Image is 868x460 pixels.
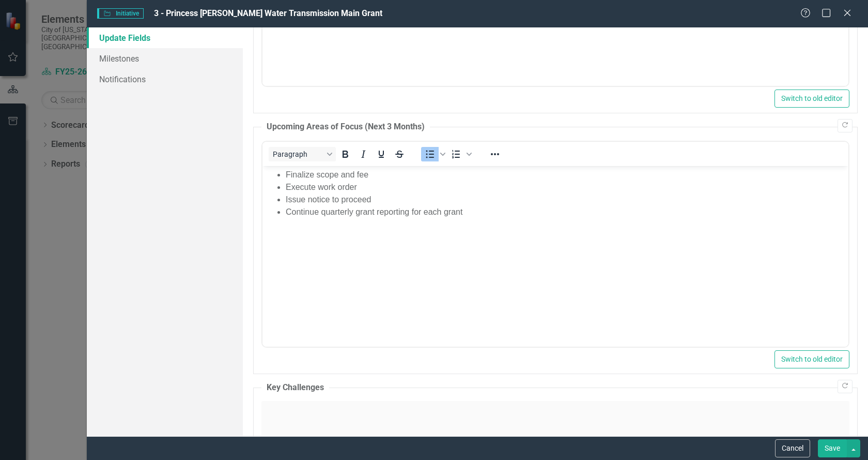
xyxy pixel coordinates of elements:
[818,439,847,457] button: Save
[447,147,473,161] div: Numbered list
[87,69,243,90] a: Notifications
[61,27,68,35] sup: nd
[273,150,323,158] span: Paragraph
[262,166,848,347] iframe: Rich Text Area
[421,147,447,161] div: Bullet list
[23,27,583,40] li: [DATE]: 2 quarterly grant report submitted
[23,3,583,15] li: [DATE]: Professional services contract awarded to [PERSON_NAME]
[269,147,336,161] button: Block Paragraph
[97,8,144,19] span: Initiative
[154,8,382,18] span: 3 - Princess [PERSON_NAME] Water Transmission Main Grant
[87,27,243,48] a: Update Fields
[775,439,810,457] button: Cancel
[261,121,430,133] legend: Upcoming Areas of Focus (Next 3 Months)
[391,147,408,161] button: Strikethrough
[373,147,390,161] button: Underline
[774,90,849,108] button: Switch to old editor
[354,147,372,161] button: Italic
[261,382,329,394] legend: Key Challenges
[87,48,243,69] a: Milestones
[486,147,504,161] button: Reveal or hide additional toolbar items
[23,15,583,27] li: [DATE]: Draft scope received from consultant
[336,147,354,161] button: Bold
[774,350,849,368] button: Switch to old editor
